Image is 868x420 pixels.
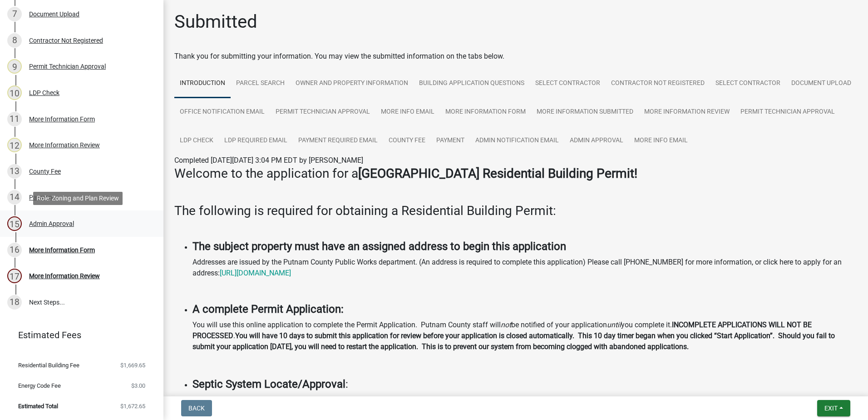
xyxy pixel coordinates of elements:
div: County Fee [29,168,61,175]
h3: Welcome to the application for a [174,166,857,181]
strong: You will have 10 days to submit this application for review before your application is closed aut... [192,331,835,351]
div: More Information Review [29,142,100,148]
span: Completed [DATE][DATE] 3:04 PM EDT by [PERSON_NAME] [174,156,363,165]
a: Introduction [174,69,231,98]
div: More Information Review [29,273,100,279]
a: More Information Submitted [531,98,639,127]
a: LDP Check [174,126,219,155]
div: 9 [7,59,22,74]
a: Parcel search [231,69,290,98]
div: Role: Zoning and Plan Review [33,192,123,205]
a: Estimated Fees [7,326,149,344]
span: Back [188,405,205,412]
a: Admin Approval [564,126,629,155]
span: Energy Code Fee [18,383,61,389]
a: Owner and Property Information [290,69,414,98]
button: Exit [817,400,850,416]
h3: The following is required for obtaining a Residential Building Permit: [174,203,857,219]
div: 12 [7,138,22,152]
a: Payment [431,126,470,155]
a: LDP Required Email [219,126,293,155]
strong: INCOMPLETE APPLICATIONS WILL NOT BE PROCESSED [192,320,812,340]
strong: The subject property must have an assigned address to begin this application [192,240,566,253]
a: Office Notification Email [174,98,270,127]
a: County Fee [383,126,431,155]
div: 17 [7,269,22,283]
span: $3.00 [131,383,145,389]
a: More Information Review [639,98,735,127]
a: More Info Email [375,98,440,127]
span: Exit [824,405,838,412]
a: Select contractor [530,69,606,98]
a: More Info Email [629,126,693,155]
div: Admin Approval [29,220,74,227]
a: Admin Notification Email [470,126,564,155]
div: 11 [7,112,22,126]
div: More Information Form [29,116,95,122]
div: 8 [7,33,22,48]
span: Estimated Total [18,403,58,409]
div: Contractor Not Registered [29,37,103,44]
div: LDP Check [29,90,59,96]
strong: Septic System Locate/Approval [192,378,345,390]
a: Select contractor [710,69,786,98]
span: Residential Building Fee [18,362,79,368]
i: until [607,320,621,329]
a: Permit Technician Approval [735,98,840,127]
div: 16 [7,243,22,257]
div: 13 [7,164,22,179]
a: Contractor Not Registered [606,69,710,98]
strong: [GEOGRAPHIC_DATA] Residential Building Permit! [358,166,637,181]
div: 10 [7,85,22,100]
h1: Submitted [174,11,257,33]
a: Payment Required Email [293,126,383,155]
i: not [501,320,511,329]
div: 14 [7,190,22,205]
div: Thank you for submitting your information. You may view the submitted information on the tabs below. [174,51,857,62]
a: Building Application Questions [414,69,530,98]
h4: : [192,378,857,391]
div: Document Upload [29,11,79,17]
div: More Information Form [29,247,95,253]
div: 15 [7,216,22,231]
div: Permit Technician Approval [29,63,106,70]
a: [URL][DOMAIN_NAME] [220,269,291,277]
strong: A complete Permit Application: [192,303,344,315]
a: Permit Technician Approval [270,98,375,127]
a: More Information Form [440,98,531,127]
button: Back [181,400,212,416]
div: Payment [29,194,54,200]
span: $1,672.65 [120,403,145,409]
div: 18 [7,295,22,310]
div: 7 [7,7,22,21]
a: Document Upload [786,69,857,98]
p: Addresses are issued by the Putnam County Public Works department. (An address is required to com... [192,257,857,279]
p: You will use this online application to complete the Permit Application. Putnam County staff will... [192,320,857,352]
span: $1,669.65 [120,362,145,368]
